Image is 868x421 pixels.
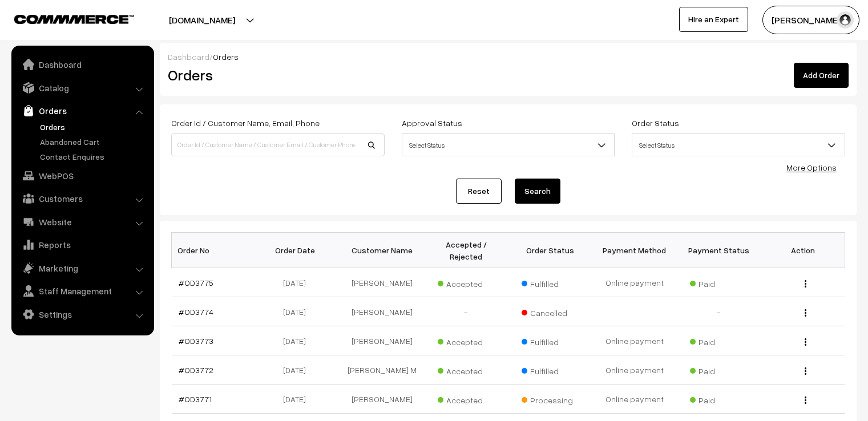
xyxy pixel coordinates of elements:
[677,297,761,326] td: -
[805,309,806,317] img: Menu
[179,394,212,404] a: #OD3771
[37,151,150,163] a: Contact Enquires
[340,268,425,297] td: [PERSON_NAME]
[402,135,615,155] span: Select Status
[522,391,579,406] span: Processing
[14,15,134,23] img: COMMMERCE
[256,268,340,297] td: [DATE]
[786,163,837,172] a: More Options
[690,391,747,406] span: Paid
[805,367,806,375] img: Menu
[14,78,150,98] a: Catalog
[632,135,845,155] span: Select Status
[14,212,150,232] a: Website
[592,355,677,384] td: Online payment
[805,280,806,288] img: Menu
[213,52,239,62] span: Orders
[592,268,677,297] td: Online payment
[438,333,495,348] span: Accepted
[37,121,150,133] a: Orders
[632,133,845,156] span: Select Status
[256,384,340,414] td: [DATE]
[171,117,320,129] label: Order Id / Customer Name, Email, Phone
[456,179,502,204] a: Reset
[168,52,209,62] a: Dashboard
[179,278,213,288] a: #OD3775
[171,133,385,156] input: Order Id / Customer Name / Customer Email / Customer Phone
[522,304,579,319] span: Cancelled
[179,307,213,317] a: #OD3774
[14,304,150,325] a: Settings
[340,355,425,384] td: [PERSON_NAME] M
[37,136,150,148] a: Abandoned Cart
[402,133,615,156] span: Select Status
[424,297,508,326] td: -
[690,362,747,377] span: Paid
[179,365,213,375] a: #OD3772
[592,384,677,414] td: Online payment
[515,179,560,204] button: Search
[168,51,849,63] div: /
[179,336,213,346] a: #OD3773
[340,384,425,414] td: [PERSON_NAME]
[14,100,150,121] a: Orders
[256,326,340,355] td: [DATE]
[508,233,593,268] th: Order Status
[805,396,806,404] img: Menu
[677,233,761,268] th: Payment Status
[14,54,150,75] a: Dashboard
[522,333,579,348] span: Fulfilled
[340,326,425,355] td: [PERSON_NAME]
[805,338,806,346] img: Menu
[438,391,495,406] span: Accepted
[14,11,114,25] a: COMMMERCE
[690,333,747,348] span: Paid
[679,7,748,32] a: Hire an Expert
[794,63,849,88] a: Add Order
[761,233,845,268] th: Action
[592,326,677,355] td: Online payment
[340,297,425,326] td: [PERSON_NAME]
[522,362,579,377] span: Fulfilled
[522,275,579,290] span: Fulfilled
[256,355,340,384] td: [DATE]
[438,275,495,290] span: Accepted
[690,275,747,290] span: Paid
[14,281,150,301] a: Staff Management
[837,11,854,29] img: user
[438,362,495,377] span: Accepted
[402,117,462,129] label: Approval Status
[256,233,340,268] th: Order Date
[168,66,383,84] h2: Orders
[172,233,256,268] th: Order No
[632,117,679,129] label: Order Status
[14,188,150,209] a: Customers
[340,233,425,268] th: Customer Name
[762,6,859,34] button: [PERSON_NAME]
[256,297,340,326] td: [DATE]
[129,6,275,34] button: [DOMAIN_NAME]
[14,258,150,278] a: Marketing
[592,233,677,268] th: Payment Method
[424,233,508,268] th: Accepted / Rejected
[14,234,150,255] a: Reports
[14,165,150,186] a: WebPOS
